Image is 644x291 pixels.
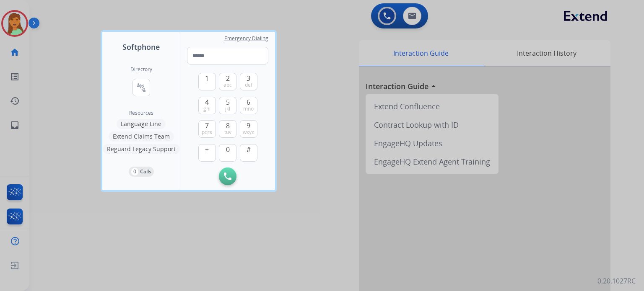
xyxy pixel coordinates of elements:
button: Reguard Legacy Support [103,144,180,154]
img: call-button [224,173,231,180]
button: 6mno [240,97,257,114]
span: 2 [226,73,230,83]
button: Extend Claims Team [109,131,174,142]
span: 6 [247,97,250,107]
button: + [198,144,216,162]
span: wxyz [243,129,254,136]
span: Softphone [122,41,160,53]
span: 1 [205,73,209,83]
span: 9 [247,121,250,131]
span: tuv [224,129,231,136]
p: 0.20.1027RC [597,276,636,286]
p: 0 [131,168,138,175]
button: 1 [198,73,216,90]
p: Calls [140,168,151,175]
button: 3def [240,73,257,90]
span: jkl [225,106,230,112]
button: 0 [219,144,236,162]
span: ghi [203,106,210,112]
h2: Directory [130,66,152,73]
button: 2abc [219,73,236,90]
mat-icon: connect_without_contact [136,82,146,93]
span: 0 [226,144,230,155]
span: # [247,144,251,155]
button: # [240,144,257,162]
span: 8 [226,121,230,131]
span: mno [243,106,254,112]
span: Emergency Dialing [224,35,268,42]
span: pqrs [202,129,212,136]
button: 8tuv [219,120,236,138]
button: Language Line [117,119,166,129]
button: 5jkl [219,97,236,114]
button: 9wxyz [240,120,257,138]
span: 5 [226,97,230,107]
span: 7 [205,121,209,131]
button: 0Calls [129,167,154,177]
span: abc [223,82,232,88]
button: 7pqrs [198,120,216,138]
span: + [205,144,209,155]
span: 4 [205,97,209,107]
span: Resources [129,110,153,116]
span: 3 [247,73,250,83]
button: 4ghi [198,97,216,114]
span: def [245,82,252,88]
